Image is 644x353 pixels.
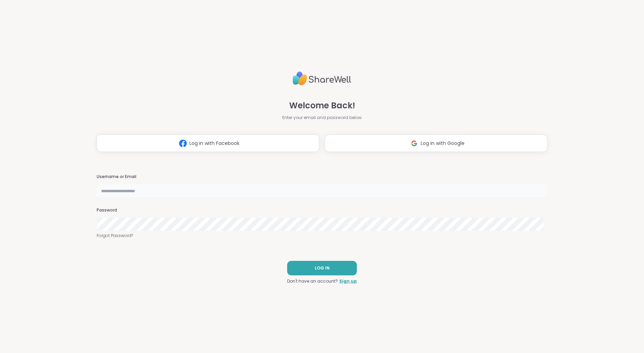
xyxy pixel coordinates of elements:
span: Don't have an account? [287,278,338,284]
span: Enter your email and password below [282,115,362,121]
button: LOG IN [287,261,357,275]
a: Forgot Password? [97,233,547,239]
img: ShareWell Logomark [176,137,189,150]
a: Sign up [339,278,357,284]
img: ShareWell Logo [293,69,351,88]
span: LOG IN [315,265,330,271]
button: Log in with Facebook [97,135,319,152]
span: Log in with Google [421,140,465,147]
span: Welcome Back! [289,99,355,112]
h3: Password [97,207,547,213]
span: Log in with Facebook [189,140,240,147]
img: ShareWell Logomark [408,137,421,150]
button: Log in with Google [325,135,547,152]
h3: Username or Email [97,174,547,180]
